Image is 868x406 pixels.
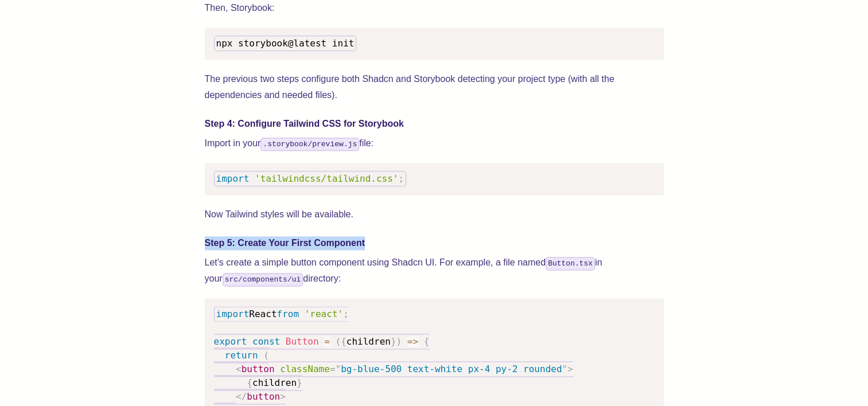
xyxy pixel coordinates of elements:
span: 'react' [305,309,343,319]
p: The previous two steps configure both Shadcn and Storybook detecting your project type (with all ... [205,71,664,103]
span: ; [398,173,404,184]
span: = [330,364,336,374]
span: className [280,364,330,374]
span: > [280,391,286,402]
span: React [249,309,277,319]
span: " [562,364,567,374]
code: Button.tsx [546,257,595,270]
span: button [242,364,275,374]
code: src/components/ui [223,273,303,286]
h4: Step 4: Configure Tailwind CSS for Storybook [205,117,664,131]
p: Let's create a simple button component using Shadcn UI. For example, a file named in your directory: [205,255,664,287]
code: .storybook/preview.js [260,138,359,151]
span: } [391,336,396,347]
span: children [347,336,391,347]
span: from [277,309,299,319]
span: const [252,336,280,347]
span: children [252,377,297,388]
span: { [341,336,347,347]
h4: Step 5: Create Your First Component [205,236,664,250]
span: </ [236,391,247,402]
p: Now Tailwind styles will be available. [205,206,664,222]
span: npx storybook@latest init [216,38,355,49]
span: button [247,391,280,402]
span: > [567,364,573,374]
span: ( [263,350,269,361]
span: => [407,336,418,347]
span: Button [286,336,319,347]
span: ) [396,336,402,347]
span: return [225,350,258,361]
span: = [324,336,330,347]
span: { [424,336,430,347]
p: Import in your file: [205,135,664,151]
span: < [236,364,242,374]
span: export [214,336,247,347]
span: ( [335,336,341,347]
span: 'tailwindcss/tailwind.css' [255,173,398,184]
span: bg-blue-500 text-white px-4 py-2 rounded [341,364,562,374]
span: { [247,377,252,388]
span: ; [343,309,349,319]
span: " [335,364,341,374]
span: import [216,173,250,184]
span: } [297,377,302,388]
span: import [216,309,250,319]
